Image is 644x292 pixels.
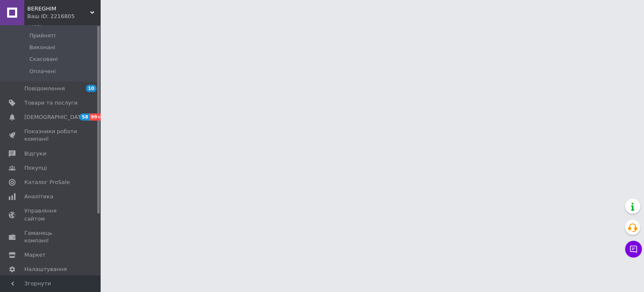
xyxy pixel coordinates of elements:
[24,99,78,107] span: Товари та послуги
[27,5,90,13] span: BEREGHIM
[24,193,53,200] span: Аналітика
[24,207,78,222] span: Управління сайтом
[24,150,46,158] span: Відгуки
[24,164,47,172] span: Покупці
[24,229,78,245] span: Гаманець компанії
[24,251,46,259] span: Маркет
[29,32,55,39] span: Прийняті
[24,179,70,186] span: Каталог ProSale
[89,113,103,121] span: 99+
[29,44,55,51] span: Виконані
[24,113,86,121] span: [DEMOGRAPHIC_DATA]
[29,55,58,63] span: Скасовані
[27,13,101,20] div: Ваш ID: 2216805
[24,128,78,143] span: Показники роботи компанії
[625,241,642,258] button: Чат з покупцем
[80,113,89,121] span: 58
[24,266,67,273] span: Налаштування
[86,85,96,92] span: 10
[24,85,65,92] span: Повідомлення
[29,68,56,75] span: Оплачені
